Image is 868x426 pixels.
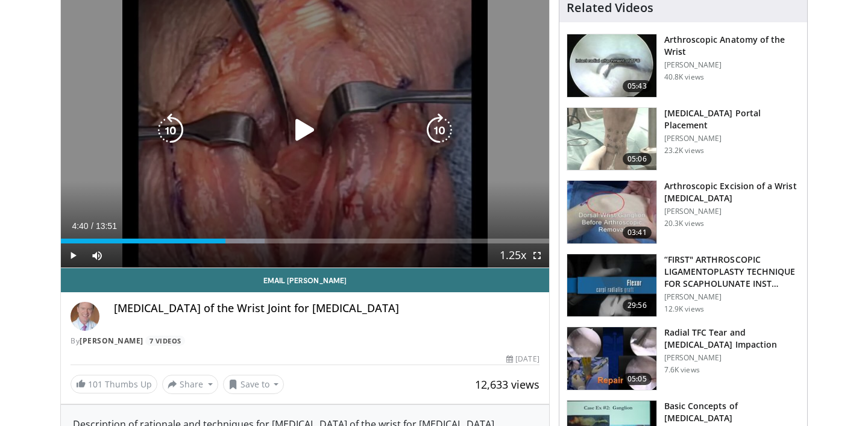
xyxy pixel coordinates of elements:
[71,375,157,393] a: 101 Thumbs Up
[664,207,800,216] p: [PERSON_NAME]
[567,327,800,390] a: 05:05 Radial TFC Tear and [MEDICAL_DATA] Impaction [PERSON_NAME] 7.6K views
[96,221,117,231] span: 13:51
[71,336,539,346] div: By
[664,292,800,302] p: [PERSON_NAME]
[664,353,800,363] p: [PERSON_NAME]
[664,400,800,424] h3: Basic Concepts of [MEDICAL_DATA]
[85,243,109,268] button: Mute
[475,377,539,392] span: 12,633 views
[72,221,88,231] span: 4:40
[501,243,525,268] button: Playback Rate
[61,243,85,268] button: Play
[623,80,652,92] span: 05:43
[664,180,800,204] h3: Arthroscopic Excision of a Wrist [MEDICAL_DATA]
[623,227,652,239] span: 03:41
[623,373,652,385] span: 05:05
[80,336,143,346] a: [PERSON_NAME]
[567,180,800,244] a: 03:41 Arthroscopic Excision of a Wrist [MEDICAL_DATA] [PERSON_NAME] 20.3K views
[664,72,704,82] p: 40.8K views
[664,134,800,143] p: [PERSON_NAME]
[88,378,102,390] span: 101
[61,268,549,292] a: Email [PERSON_NAME]
[223,375,285,394] button: Save to
[567,181,656,243] img: 9162_3.png.150x105_q85_crop-smart_upscale.jpg
[664,304,704,314] p: 12.9K views
[567,34,656,97] img: a6f1be81-36ec-4e38-ae6b-7e5798b3883c.150x105_q85_crop-smart_upscale.jpg
[567,34,800,98] a: 05:43 Arthroscopic Anatomy of the Wrist [PERSON_NAME] 40.8K views
[664,146,704,155] p: 23.2K views
[664,34,800,58] h3: Arthroscopic Anatomy of the Wrist
[664,327,800,351] h3: Radial TFC Tear and [MEDICAL_DATA] Impaction
[664,365,700,375] p: 7.6K views
[114,302,539,315] h4: [MEDICAL_DATA] of the Wrist Joint for [MEDICAL_DATA]
[567,107,800,171] a: 05:06 [MEDICAL_DATA] Portal Placement [PERSON_NAME] 23.2K views
[623,299,652,312] span: 29:56
[91,221,93,231] span: /
[567,108,656,171] img: 1c0b2465-3245-4269-8a98-0e17c59c28a9.150x105_q85_crop-smart_upscale.jpg
[664,107,800,131] h3: [MEDICAL_DATA] Portal Placement
[567,254,656,317] img: 675gDJEg-ZBXulSX5hMDoxOjB1O5lLKx_1.150x105_q85_crop-smart_upscale.jpg
[567,327,656,390] img: b7c0ed47-2112-40d6-bf60-9a0c11b62083.150x105_q85_crop-smart_upscale.jpg
[623,153,652,165] span: 05:06
[506,354,539,365] div: [DATE]
[61,239,549,243] div: Progress Bar
[567,254,800,318] a: 29:56 “FIRST" ARTHROSCOPIC LIGAMENTOPLASTY TECHNIQUE FOR SCAPHOLUNATE INST… [PERSON_NAME] 12.9K v...
[525,243,549,268] button: Fullscreen
[145,336,185,346] a: 7 Videos
[71,302,99,331] img: Avatar
[567,1,653,15] h4: Related Videos
[664,219,704,228] p: 20.3K views
[162,375,218,394] button: Share
[664,60,800,70] p: [PERSON_NAME]
[664,254,800,290] h3: “FIRST" ARTHROSCOPIC LIGAMENTOPLASTY TECHNIQUE FOR SCAPHOLUNATE INST…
